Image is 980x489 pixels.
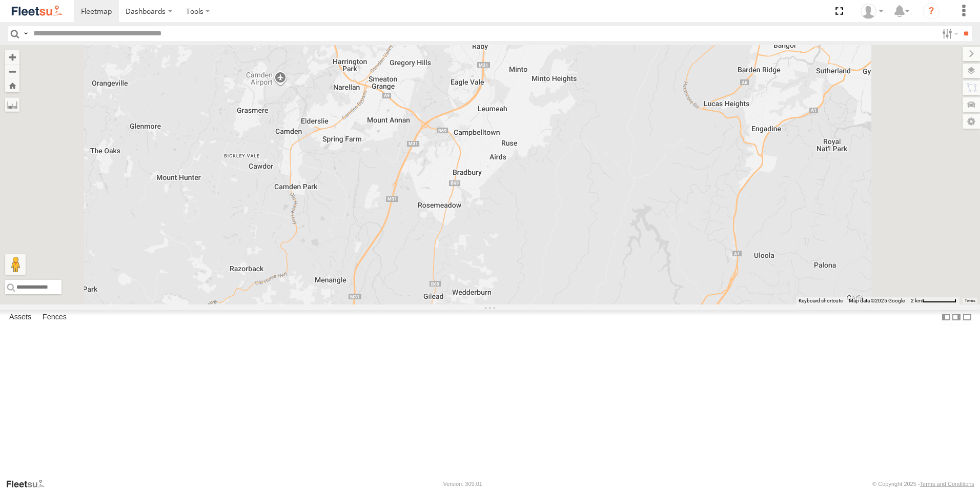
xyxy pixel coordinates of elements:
button: Drag Pegman onto the map to open Street View [5,254,26,275]
label: Fences [37,310,72,324]
label: Hide Summary Table [962,310,972,325]
label: Measure [5,97,19,112]
button: Zoom out [5,64,19,78]
div: Version: 309.01 [443,481,482,487]
label: Assets [4,310,36,324]
label: Search Query [22,26,30,41]
a: Terms (opens in new tab) [965,299,975,303]
button: Zoom Home [5,78,19,92]
button: Keyboard shortcuts [799,297,843,304]
button: Zoom in [5,50,19,64]
label: Dock Summary Table to the Right [951,310,962,325]
span: 2 km [911,298,922,303]
img: fleetsu-logo-horizontal.svg [10,4,64,18]
label: Map Settings [963,114,980,129]
div: © Copyright 2025 - [872,481,974,487]
a: Visit our Website [6,479,53,489]
i: ? [923,3,940,19]
label: Dock Summary Table to the Left [941,310,951,325]
span: Map data ©2025 Google [849,298,905,303]
label: Search Filter Options [938,26,960,41]
a: Terms and Conditions [920,481,974,487]
button: Map Scale: 2 km per 63 pixels [908,297,959,304]
div: Adrian Singleton [857,4,887,19]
